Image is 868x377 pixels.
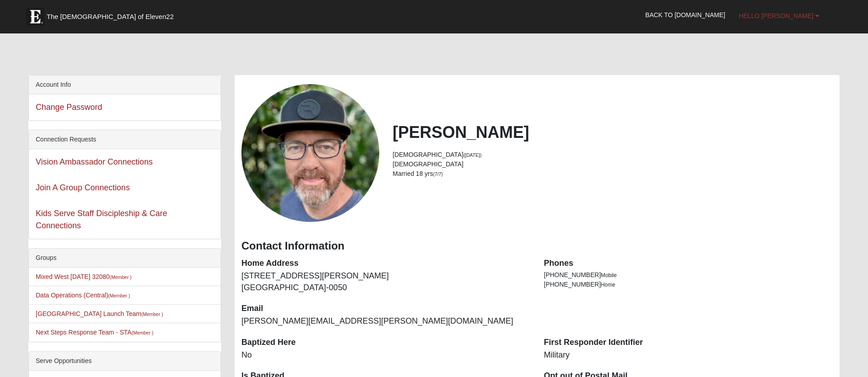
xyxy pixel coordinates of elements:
dt: Phones [544,258,833,269]
a: Hello [PERSON_NAME] [732,5,826,27]
small: ([DATE]) [463,152,481,158]
dd: [PERSON_NAME][EMAIL_ADDRESS][PERSON_NAME][DOMAIN_NAME] [241,316,530,327]
a: Change Password [36,103,102,112]
div: Connection Requests [29,130,221,149]
dt: Home Address [241,258,530,269]
a: Next Steps Response Team - STA(Member ) [36,329,153,336]
a: [GEOGRAPHIC_DATA] Launch Team(Member ) [36,310,163,317]
div: Account Info [29,75,221,94]
dt: Baptized Here [241,337,530,349]
h2: [PERSON_NAME] [393,123,833,142]
a: Vision Ambassador Connections [36,157,153,166]
a: Data Operations (Central)(Member ) [36,292,130,299]
a: The [DEMOGRAPHIC_DATA] of Eleven22 [22,3,203,26]
div: Groups [29,249,221,268]
span: Home [601,282,615,288]
dt: Email [241,303,530,315]
small: (Member ) [108,293,130,298]
small: (Member ) [141,311,163,317]
li: [PHONE_NUMBER] [544,270,833,280]
small: (Member ) [110,274,132,280]
small: (Member ) [132,330,153,335]
dd: Military [544,349,833,361]
dt: First Responder Identifier [544,337,833,349]
li: Married 18 yrs [393,169,833,179]
a: Mixed West [DATE] 32080(Member ) [36,273,132,280]
span: Hello [PERSON_NAME] [739,12,813,19]
img: Eleven22 logo [26,8,44,26]
li: [DEMOGRAPHIC_DATA] [393,160,833,169]
span: The [DEMOGRAPHIC_DATA] of Eleven22 [47,12,174,21]
div: Serve Opportunities [29,352,221,371]
a: Kids Serve Staff Discipleship & Care Connections [36,209,167,230]
li: [PHONE_NUMBER] [544,280,833,289]
a: Back to [DOMAIN_NAME] [638,4,732,26]
a: View Fullsize Photo [241,84,379,222]
span: Mobile [601,272,617,278]
dd: No [241,349,530,361]
h3: Contact Information [241,240,833,253]
dd: [STREET_ADDRESS][PERSON_NAME] [GEOGRAPHIC_DATA]-0050 [241,270,530,293]
li: [DEMOGRAPHIC_DATA] [393,150,833,160]
small: (7/7) [433,171,443,177]
a: Join A Group Connections [36,183,130,192]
